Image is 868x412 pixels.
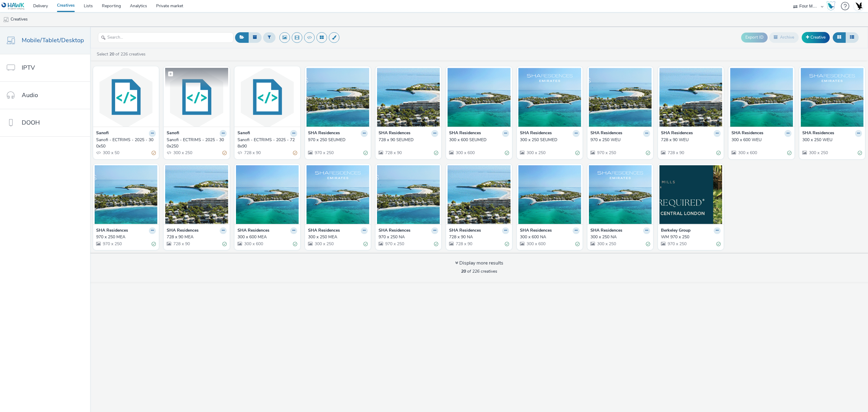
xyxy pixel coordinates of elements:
span: 728 x 90 [173,241,190,247]
strong: SHA Residences [379,227,410,234]
a: 300 x 250 SEUMED [520,137,580,143]
img: Sanofi - ECTRIMS - 2025 - 728x90 visual [236,68,299,127]
div: 300 x 250 MEA [308,234,365,240]
button: Export ID [741,33,768,42]
strong: SHA Residences [379,130,410,137]
div: 728 x 90 SEUMED [379,137,436,143]
span: 970 x 250 [314,150,334,156]
div: 970 x 250 SEUMED [308,137,365,143]
span: 970 x 250 [667,241,687,247]
span: 300 x 600 [526,241,546,247]
img: 728 x 90 WEU visual [659,68,722,127]
strong: SHA Residences [731,130,763,137]
img: 728 x 90 NA visual [448,165,510,224]
div: 300 x 250 WEU [802,137,860,143]
img: 728 x 90 MEA visual [165,165,228,224]
div: 970 x 250 NA [379,234,436,240]
a: 300 x 250 NA [590,234,650,240]
span: 300 x 250 [596,241,616,247]
span: 300 x 600 [244,241,263,247]
div: 300 x 600 SEUMED [449,137,506,143]
div: Valid [505,241,509,247]
a: Select of 226 creatives [96,51,148,57]
span: 728 x 90 [385,150,402,156]
a: Sanofi - ECTRIMS - 2025 - 728x90 [237,137,297,149]
button: Grid [833,32,846,43]
div: Valid [293,241,297,247]
a: 728 x 90 MEA [167,234,226,240]
strong: 20 [461,268,466,274]
strong: SHA Residences [590,227,622,234]
a: 300 x 250 MEA [308,234,368,240]
img: undefined Logo [2,2,25,10]
img: Sanofi - ECTRIMS - 2025 - 300x50 visual [95,68,157,127]
div: Partially valid [222,150,227,156]
strong: SHA Residences [449,227,481,234]
span: 300 x 250 [314,241,334,247]
img: 300 x 250 WEU visual [801,68,863,127]
a: 728 x 90 SEUMED [379,137,438,143]
button: Archive [769,32,799,43]
strong: SHA Residences [167,227,199,234]
span: 300 x 600 [455,150,475,156]
a: Creative [802,32,830,43]
strong: Berkeley Group [661,227,690,234]
a: Sanofi - ECTRIMS - 2025 - 300x50 [96,137,156,149]
img: Account UK [854,2,863,11]
a: 300 x 600 SEUMED [449,137,509,143]
div: Valid [434,150,438,156]
div: 300 x 600 WEU [731,137,789,143]
input: Search... [98,32,234,43]
button: Table [845,32,859,43]
strong: SHA Residences [520,130,552,137]
strong: Sanofi [167,130,179,137]
div: Valid [716,150,721,156]
span: IPTV [22,63,35,72]
span: 728 x 90 [244,150,261,156]
span: 970 x 250 [385,241,404,247]
strong: SHA Residences [661,130,693,137]
img: Hawk Academy [826,1,835,11]
a: 300 x 600 NA [520,234,580,240]
img: mobile [3,17,9,23]
div: Valid [646,241,650,247]
strong: SHA Residences [237,227,269,234]
img: 300 x 250 SEUMED visual [518,68,581,127]
span: 300 x 250 [526,150,546,156]
a: 970 x 250 WEU [590,137,650,143]
span: 300 x 600 [737,150,757,156]
span: 300 x 250 [173,150,192,156]
span: 728 x 90 [455,241,472,247]
div: Valid [505,150,509,156]
div: 970 x 250 WEU [590,137,648,143]
div: 300 x 600 NA [520,234,577,240]
div: 300 x 600 MEA [237,234,295,240]
span: 728 x 90 [667,150,684,156]
span: DOOH [22,118,40,127]
span: of 226 creatives [461,268,497,274]
img: 300 x 600 SEUMED visual [448,68,510,127]
div: Partially valid [152,150,156,156]
img: 970 x 250 MEA visual [95,165,157,224]
span: Mobile/Tablet/Desktop [22,36,84,45]
span: 970 x 250 [102,241,122,247]
img: 300 x 600 NA visual [518,165,581,224]
div: Valid [646,150,650,156]
div: 970 x 250 MEA [96,234,153,240]
strong: SHA Residences [96,227,128,234]
div: Sanofi - ECTRIMS - 2025 - 300x50 [96,137,153,149]
span: 300 x 50 [102,150,119,156]
strong: SHA Residences [308,227,340,234]
a: 970 x 250 NA [379,234,438,240]
img: WM 970 x 250 visual [659,165,722,224]
div: Valid [363,241,368,247]
img: 300 x 250 MEA visual [307,165,369,224]
a: 300 x 600 WEU [731,137,791,143]
img: 300 x 600 MEA visual [236,165,299,224]
strong: SHA Residences [449,130,481,137]
a: 728 x 90 WEU [661,137,721,143]
div: Valid [716,241,721,247]
span: 300 x 250 [808,150,828,156]
div: Sanofi - ECTRIMS - 2025 - 300x250 [167,137,224,149]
